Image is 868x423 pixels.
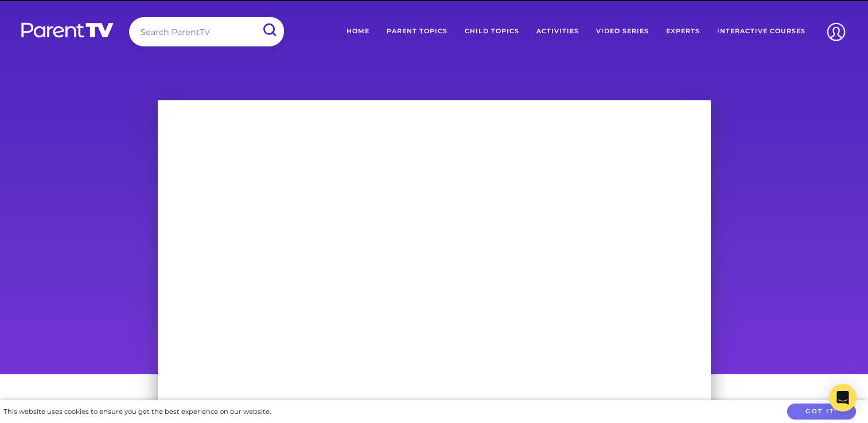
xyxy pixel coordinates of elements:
[829,384,857,412] div: Open Intercom Messenger
[20,22,115,38] img: parenttv-logo-white.4c85aaf.svg
[378,17,456,46] a: Parent Topics
[129,17,284,46] input: Search ParentTV
[254,17,284,43] input: Submit
[587,17,657,46] a: Video Series
[822,17,851,46] img: Account
[338,17,378,46] a: Home
[456,17,528,46] a: Child Topics
[709,17,814,46] a: Interactive Courses
[657,17,709,46] a: Experts
[787,404,856,420] button: Got it!
[528,17,587,46] a: Activities
[3,406,271,418] div: This website uses cookies to ensure you get the best experience on our website.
